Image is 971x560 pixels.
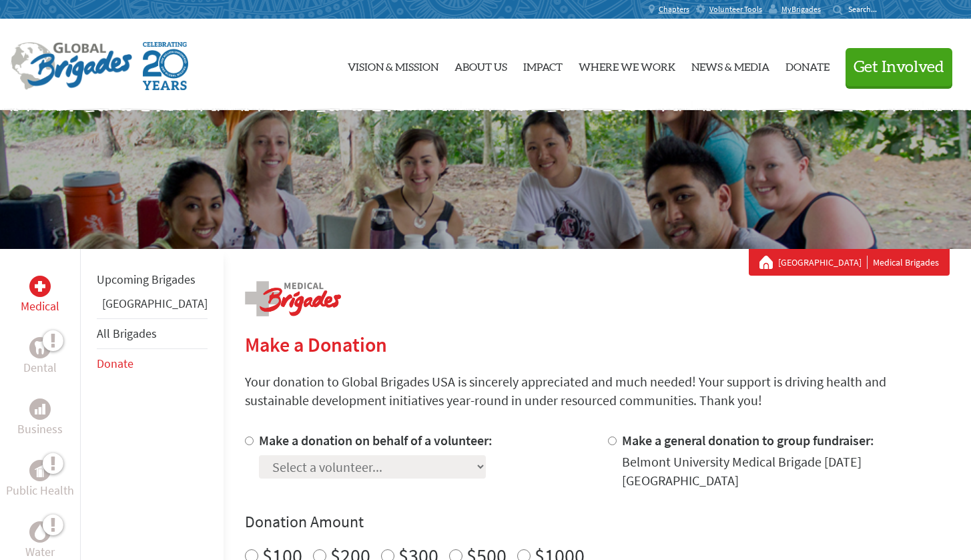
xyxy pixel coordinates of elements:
[691,30,769,99] a: News & Media
[848,4,886,14] input: Search...
[245,281,341,316] img: logo-medical.png
[245,511,950,533] h4: Donation Amount
[97,326,157,341] a: All Brigades
[6,481,74,500] p: Public Health
[29,337,51,358] div: Dental
[97,294,208,318] li: Guatemala
[259,432,493,449] label: Make a donation on behalf of a volunteer:
[102,296,208,311] a: [GEOGRAPHIC_DATA]
[97,349,208,378] li: Donate
[23,337,57,377] a: DentalDental
[523,30,563,99] a: Impact
[348,30,438,99] a: Vision & Mission
[454,30,507,99] a: About Us
[35,281,45,292] img: Medical
[622,432,874,449] label: Make a general donation to group fundraiser:
[29,276,51,297] div: Medical
[35,404,45,414] img: Business
[11,42,132,90] img: Global Brigades Logo
[17,420,63,439] p: Business
[21,276,59,316] a: MedicalMedical
[854,59,944,75] span: Get Involved
[97,272,196,287] a: Upcoming Brigades
[35,464,45,477] img: Public Health
[29,398,51,420] div: Business
[97,356,133,371] a: Donate
[6,460,74,500] a: Public HealthPublic Health
[97,265,208,294] li: Upcoming Brigades
[29,521,51,543] div: Water
[785,30,830,99] a: Donate
[846,48,952,86] button: Get Involved
[97,318,208,349] li: All Brigades
[35,524,45,539] img: Water
[23,358,57,377] p: Dental
[17,398,63,439] a: BusinessBusiness
[759,256,939,269] div: Medical Brigades
[781,4,821,15] span: MyBrigades
[35,341,45,354] img: Dental
[709,4,762,15] span: Volunteer Tools
[143,42,188,90] img: Global Brigades Celebrating 20 Years
[622,453,950,490] div: Belmont University Medical Brigade [DATE] [GEOGRAPHIC_DATA]
[579,30,675,99] a: Where We Work
[21,297,59,316] p: Medical
[29,460,51,481] div: Public Health
[245,372,950,410] p: Your donation to Global Brigades USA is sincerely appreciated and much needed! Your support is dr...
[659,4,689,15] span: Chapters
[778,256,868,269] a: [GEOGRAPHIC_DATA]
[245,332,950,356] h2: Make a Donation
